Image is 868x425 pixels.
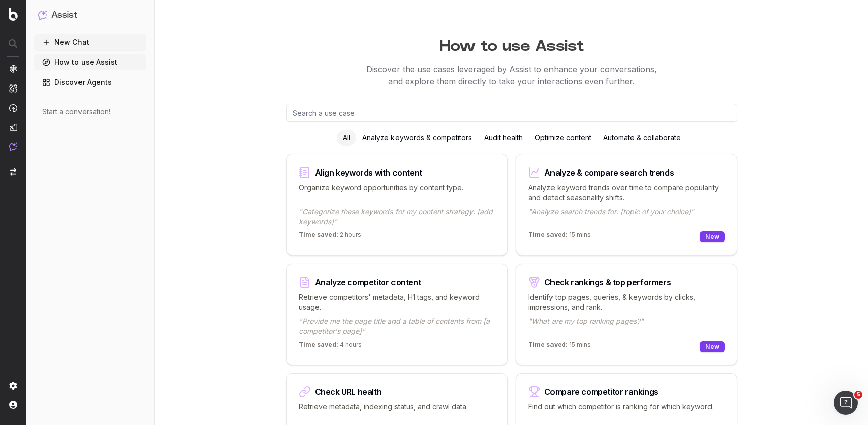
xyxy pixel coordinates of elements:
p: "Categorize these keywords for my content strategy: [add keywords]" [299,207,495,227]
div: Compare competitor rankings [544,388,658,396]
img: My account [9,401,17,409]
p: 4 hours [299,341,362,353]
div: Check URL health [315,388,382,396]
img: Switch project [10,168,16,176]
p: Find out which competitor is ranking for which keyword. [528,402,725,422]
img: Activation [9,104,17,112]
p: Organize keyword opportunities by content type. [299,183,495,203]
div: Analyze competitor content [315,278,421,286]
div: Automate & collaborate [597,130,687,146]
h1: How to use Assist [155,32,868,55]
div: Audit health [478,130,529,146]
h1: Assist [51,8,77,22]
a: How to use Assist [34,54,146,70]
p: 15 mins [528,341,591,353]
span: Time saved: [528,341,568,348]
p: Analyze keyword trends over time to compare popularity and detect seasonality shifts. [528,183,725,203]
img: Setting [9,382,17,390]
div: Check rankings & top performers [544,278,671,286]
div: New [700,231,725,242]
div: Optimize content [529,130,597,146]
img: Assist [38,10,47,20]
img: Intelligence [9,84,17,93]
span: Time saved: [299,231,338,238]
button: Assist [38,8,142,22]
p: "Provide me the page title and a table of contents from [a competitor's page]" [299,316,495,336]
div: All [337,130,356,146]
a: Discover Agents [34,74,146,91]
img: Analytics [9,65,17,73]
p: "Analyze search trends for: [topic of your choice]" [528,207,725,227]
img: Assist [9,142,17,151]
span: 5 [854,391,862,399]
p: 15 mins [528,231,591,243]
div: New [700,341,725,352]
p: Identify top pages, queries, & keywords by clicks, impressions, and rank. [528,292,725,312]
img: Botify logo [9,8,18,21]
div: Start a conversation! [42,107,138,117]
div: Analyze & compare search trends [544,168,674,177]
div: Align keywords with content [315,168,422,177]
div: Analyze keywords & competitors [356,130,478,146]
span: Time saved: [299,341,338,348]
img: Studio [9,123,17,131]
button: New Chat [34,34,146,50]
p: "What are my top ranking pages?" [528,316,725,336]
p: Retrieve competitors' metadata, H1 tags, and keyword usage. [299,292,495,312]
p: 2 hours [299,231,361,243]
input: Search a use case [286,104,737,122]
p: Retrieve metadata, indexing status, and crawl data. [299,402,495,422]
iframe: Intercom live chat [834,391,858,415]
span: Time saved: [528,231,568,238]
p: Discover the use cases leveraged by Assist to enhance your conversations, and explore them direct... [155,63,868,88]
